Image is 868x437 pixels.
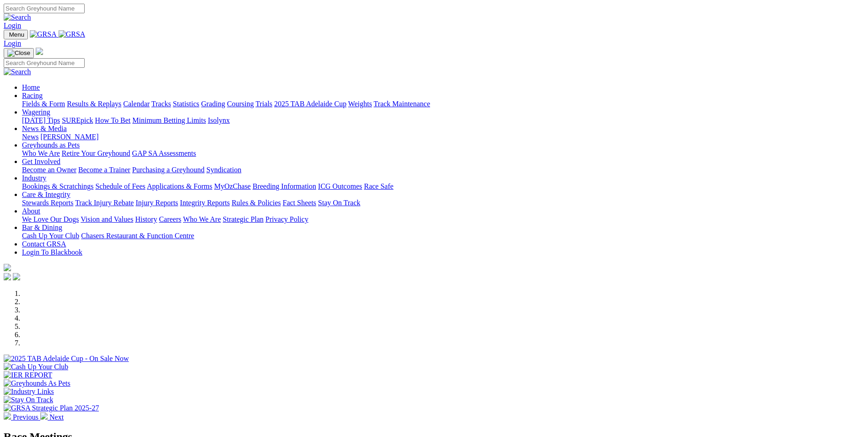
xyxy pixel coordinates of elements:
[4,30,28,39] button: Toggle navigation
[9,31,24,38] span: Menu
[151,100,171,108] a: Tracks
[22,116,60,124] a: [DATE] Tips
[283,199,316,207] a: Fact Sheets
[4,264,11,271] img: logo-grsa-white.png
[135,215,157,223] a: History
[22,224,62,231] a: Bar & Dining
[274,100,346,108] a: 2025 TAB Adelaide Cup
[22,199,73,207] a: Stewards Reports
[123,100,150,108] a: Calendar
[132,116,206,124] a: Minimum Betting Limits
[22,215,864,224] div: About
[22,149,864,158] div: Greyhounds as Pets
[22,166,76,174] a: Become an Owner
[22,116,864,125] div: Wagering
[183,215,221,223] a: Who We Are
[22,240,66,248] a: Contact GRSA
[22,125,67,132] a: News & Media
[13,273,20,280] img: twitter.svg
[4,412,11,420] img: chevron-left-pager-white.svg
[62,149,130,157] a: Retire Your Greyhound
[22,215,79,223] a: We Love Our Dogs
[22,149,60,157] a: Who We Are
[22,248,82,256] a: Login To Blackbook
[40,413,64,421] a: Next
[22,141,80,149] a: Greyhounds as Pets
[4,39,21,47] a: Login
[265,215,308,223] a: Privacy Policy
[4,22,21,29] a: Login
[4,363,68,371] img: Cash Up Your Club
[59,30,86,38] img: GRSA
[40,133,98,141] a: [PERSON_NAME]
[22,133,864,141] div: News & Media
[253,182,316,190] a: Breeding Information
[95,182,145,190] a: Schedule of Fees
[22,207,40,215] a: About
[4,388,54,396] img: Industry Links
[22,92,43,99] a: Racing
[22,166,864,174] div: Get Involved
[30,30,57,38] img: GRSA
[147,182,212,190] a: Applications & Forms
[232,199,281,207] a: Rules & Policies
[22,100,65,108] a: Fields & Form
[227,100,254,108] a: Coursing
[81,232,194,240] a: Chasers Restaurant & Function Centre
[4,413,40,421] a: Previous
[7,49,30,57] img: Close
[135,199,178,207] a: Injury Reports
[4,4,85,13] input: Search
[4,68,31,76] img: Search
[173,100,199,108] a: Statistics
[40,412,48,420] img: chevron-right-pager-white.svg
[180,199,230,207] a: Integrity Reports
[214,182,251,190] a: MyOzChase
[49,413,64,421] span: Next
[318,199,360,207] a: Stay On Track
[206,166,241,174] a: Syndication
[4,396,53,404] img: Stay On Track
[4,371,52,379] img: IER REPORT
[22,158,60,165] a: Get Involved
[75,199,134,207] a: Track Injury Rebate
[67,100,121,108] a: Results & Replays
[4,273,11,280] img: facebook.svg
[22,199,864,207] div: Care & Integrity
[159,215,181,223] a: Careers
[132,149,196,157] a: GAP SA Assessments
[4,355,129,363] img: 2025 TAB Adelaide Cup - On Sale Now
[22,182,93,190] a: Bookings & Scratchings
[223,215,264,223] a: Strategic Plan
[81,215,133,223] a: Vision and Values
[22,83,40,91] a: Home
[4,13,31,22] img: Search
[201,100,225,108] a: Grading
[364,182,393,190] a: Race Safe
[208,116,230,124] a: Isolynx
[95,116,131,124] a: How To Bet
[4,58,85,68] input: Search
[22,174,46,182] a: Industry
[22,100,864,108] div: Racing
[22,232,79,240] a: Cash Up Your Club
[62,116,93,124] a: SUREpick
[22,191,70,198] a: Care & Integrity
[36,48,43,55] img: logo-grsa-white.png
[4,48,34,58] button: Toggle navigation
[132,166,205,174] a: Purchasing a Greyhound
[255,100,272,108] a: Trials
[4,379,70,388] img: Greyhounds As Pets
[374,100,430,108] a: Track Maintenance
[13,413,38,421] span: Previous
[22,108,50,116] a: Wagering
[22,182,864,191] div: Industry
[318,182,362,190] a: ICG Outcomes
[4,404,99,412] img: GRSA Strategic Plan 2025-27
[22,232,864,240] div: Bar & Dining
[78,166,130,174] a: Become a Trainer
[348,100,372,108] a: Weights
[22,133,38,141] a: News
